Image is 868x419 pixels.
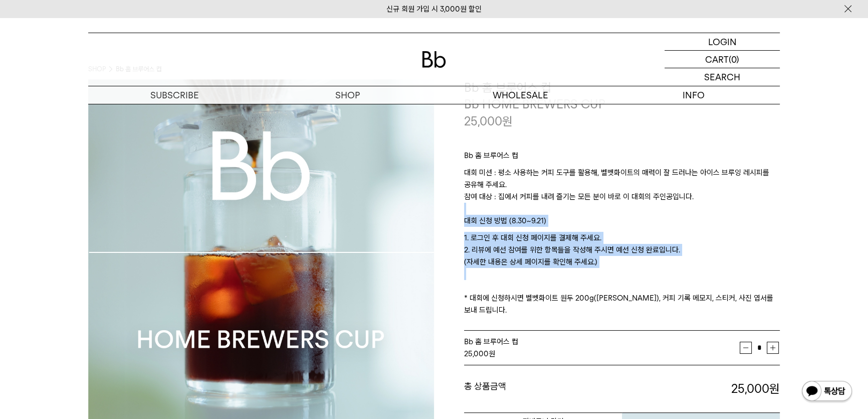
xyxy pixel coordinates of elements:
[767,342,779,354] button: 증가
[261,86,434,104] a: SHOP
[801,380,853,404] img: 카카오톡 채널 1:1 채팅 버튼
[434,86,607,104] p: WHOLESALE
[665,51,780,68] a: CART (0)
[705,51,729,68] p: CART
[422,51,446,68] img: 로고
[464,232,780,316] p: 1. 로그인 후 대회 신청 페이지를 결제해 주세요. 2. 리뷰에 예선 참여를 위한 항목들을 작성해 주시면 예선 신청 완료입니다. (자세한 내용은 상세 페이지를 확인해 주세요....
[464,380,622,397] dt: 총 상품금액
[704,68,740,86] p: SEARCH
[464,215,780,232] p: 대회 신청 방법 (8.30~9.21)
[464,349,489,358] strong: 25,000
[464,167,780,215] p: 대회 미션 : 평소 사용하는 커피 도구를 활용해, 벨벳화이트의 매력이 잘 드러나는 아이스 브루잉 레시피를 공유해 주세요. 참여 대상 : 집에서 커피를 내려 즐기는 모든 분이 ...
[502,114,513,128] span: 원
[464,348,740,360] div: 원
[607,86,780,104] p: INFO
[88,86,261,104] a: SUBSCRIBE
[464,150,780,167] p: Bb 홈 브루어스 컵
[729,51,739,68] p: (0)
[464,337,518,346] span: Bb 홈 브루어스 컵
[769,381,780,396] b: 원
[708,33,737,50] p: LOGIN
[464,113,513,130] p: 25,000
[386,5,482,14] a: 신규 회원 가입 시 3,000원 할인
[740,342,752,354] button: 감소
[665,33,780,51] a: LOGIN
[731,381,780,396] strong: 25,000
